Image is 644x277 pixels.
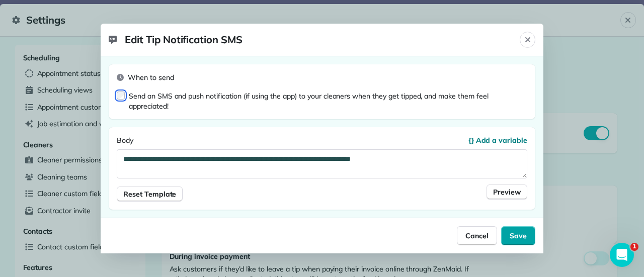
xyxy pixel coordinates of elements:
span: Cancel [465,231,489,241]
span: Save [510,231,527,241]
button: {} Add a variable [468,135,527,145]
iframe: Intercom live chat [610,243,634,267]
button: Cancel [457,226,497,245]
span: Edit Tip Notification SMS [109,32,520,48]
label: Body [117,135,527,145]
button: Reset Template [117,187,183,202]
span: 1 [630,243,638,251]
button: Preview [487,184,527,200]
span: Reset Template [123,189,176,199]
span: When to send [128,72,174,82]
label: Send an SMS and push notification (if using the app) to your cleaners when they get tipped, and m... [129,91,527,111]
button: Save [501,226,535,245]
span: Preview [493,187,521,197]
button: Close [520,32,535,48]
